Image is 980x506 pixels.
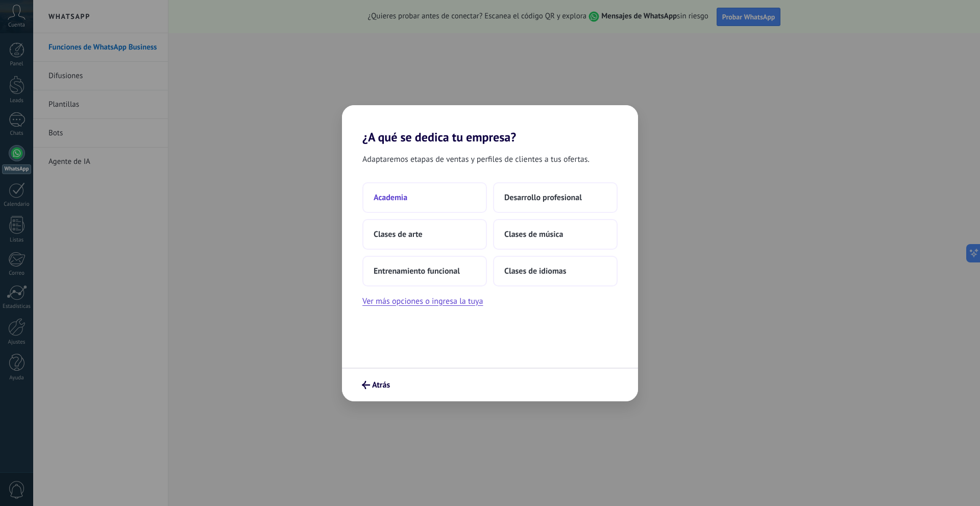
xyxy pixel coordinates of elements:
[493,219,618,250] button: Clases de música
[362,182,487,213] button: Academia
[504,192,582,203] span: Desarrollo profesional
[362,256,487,286] button: Entrenamiento funcional
[372,381,390,389] span: Atrás
[504,229,563,239] span: Clases de música
[362,219,487,250] button: Clases de arte
[504,266,566,276] span: Clases de idiomas
[374,266,460,276] span: Entrenamiento funcional
[374,229,423,239] span: Clases de arte
[493,256,618,286] button: Clases de idiomas
[374,192,407,203] span: Academia
[357,376,395,394] button: Atrás
[342,105,638,144] h2: ¿A qué se dedica tu empresa?
[362,295,483,308] button: Ver más opciones o ingresa la tuya
[362,153,590,166] span: Adaptaremos etapas de ventas y perfiles de clientes a tus ofertas.
[493,182,618,213] button: Desarrollo profesional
